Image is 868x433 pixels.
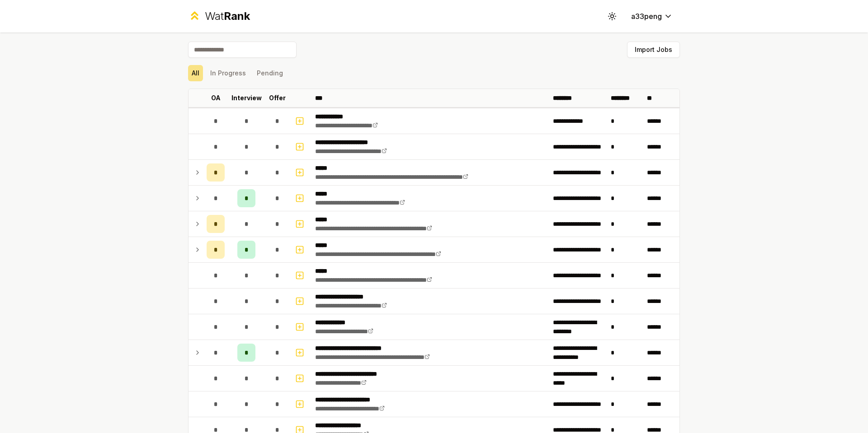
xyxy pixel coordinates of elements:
[188,65,203,81] button: All
[207,65,250,81] button: In Progress
[205,9,250,23] div: Wat
[631,11,662,22] span: a33peng
[231,93,262,102] p: Interview
[253,65,287,81] button: Pending
[269,93,286,102] p: Offer
[188,9,250,23] a: WatRank
[224,9,250,23] span: Rank
[627,42,680,58] button: Import Jobs
[624,8,680,24] button: a33peng
[211,93,221,102] p: OA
